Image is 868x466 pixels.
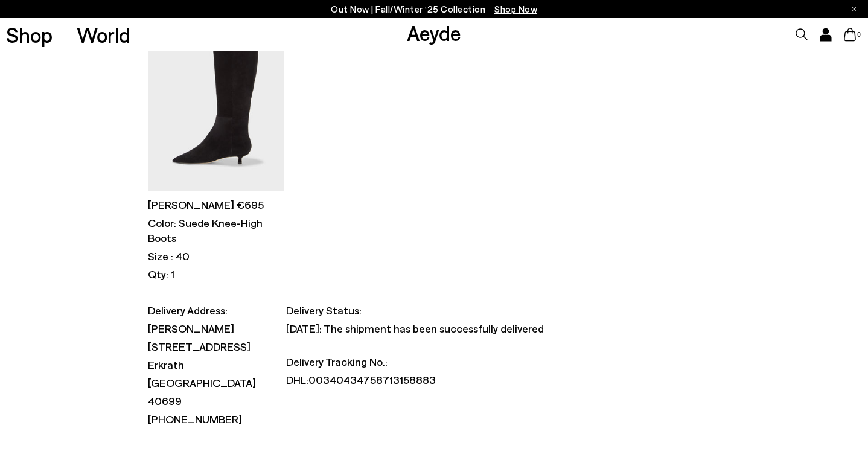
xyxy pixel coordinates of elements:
[6,24,53,45] a: Shop
[286,303,544,318] p: Delivery Status:
[148,321,256,336] p: [PERSON_NAME]
[148,197,284,212] p: [PERSON_NAME] €695
[148,249,284,264] p: Size : 40
[148,267,284,282] p: Qty: 1
[148,339,256,354] p: [STREET_ADDRESS]
[494,4,537,14] span: Navigate to /collections/new-in
[148,412,256,427] p: [PHONE_NUMBER]
[148,303,256,318] p: Delivery Address:
[148,215,284,246] p: Color: Suede Knee-High Boots
[856,31,862,38] span: 0
[77,24,130,45] a: World
[407,20,461,45] a: Aeyde
[286,372,544,388] p: DHL:
[148,375,256,391] p: [GEOGRAPHIC_DATA]
[148,10,284,191] img: Sabrina Suede Knee-High Boots
[331,2,537,17] p: Out Now | Fall/Winter ‘25 Collection
[844,28,856,41] a: 0
[148,394,256,409] p: 40699
[148,357,256,372] p: Erkrath
[308,373,436,386] span: 00340434758713158883
[286,322,544,335] span: [DATE]: The shipment has been successfully delivered
[286,354,544,369] p: Delivery Tracking No.:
